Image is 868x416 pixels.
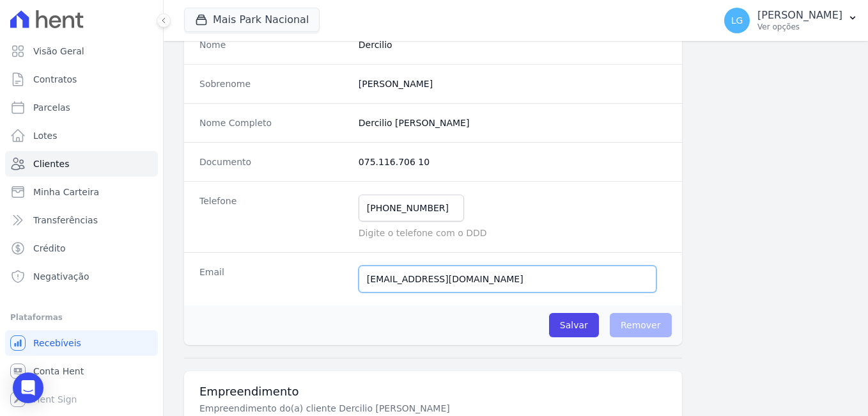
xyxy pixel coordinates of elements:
a: Contratos [5,67,158,92]
dt: Sobrenome [199,77,348,90]
a: Conta Hent [5,358,158,384]
dd: [PERSON_NAME] [359,77,667,90]
h3: Empreendimento [199,384,667,399]
p: Ver opções [757,22,842,32]
a: Crédito [5,236,158,261]
a: Parcelas [5,95,158,120]
span: Remover [610,313,672,337]
span: Parcelas [33,101,70,114]
dt: Nome [199,38,348,51]
p: [PERSON_NAME] [757,9,842,22]
span: Transferências [33,214,98,227]
span: Clientes [33,157,69,170]
div: Plataformas [10,310,153,325]
div: Open Intercom Messenger [13,372,43,403]
button: Mais Park Nacional [184,8,320,32]
dt: Nome Completo [199,116,348,129]
dt: Email [199,266,348,292]
p: Digite o telefone com o DDD [359,227,667,239]
span: Visão Geral [33,45,84,58]
span: LG [731,16,743,25]
input: Salvar [549,313,599,337]
dd: Dercilio [359,38,667,51]
a: Negativação [5,264,158,289]
a: Recebíveis [5,330,158,356]
dd: 075.116.706 10 [359,156,667,168]
a: Clientes [5,151,158,177]
span: Conta Hent [33,365,84,378]
a: Minha Carteira [5,179,158,205]
dt: Documento [199,156,348,168]
span: Minha Carteira [33,186,99,198]
dt: Telefone [199,195,348,239]
span: Recebíveis [33,337,81,349]
p: Empreendimento do(a) cliente Dercilio [PERSON_NAME] [199,402,629,415]
button: LG [PERSON_NAME] Ver opções [714,3,868,38]
dd: Dercilio [PERSON_NAME] [359,116,667,129]
span: Contratos [33,73,77,86]
span: Lotes [33,129,58,142]
a: Lotes [5,123,158,148]
span: Negativação [33,270,89,283]
a: Visão Geral [5,38,158,64]
span: Crédito [33,242,66,255]
a: Transferências [5,207,158,233]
